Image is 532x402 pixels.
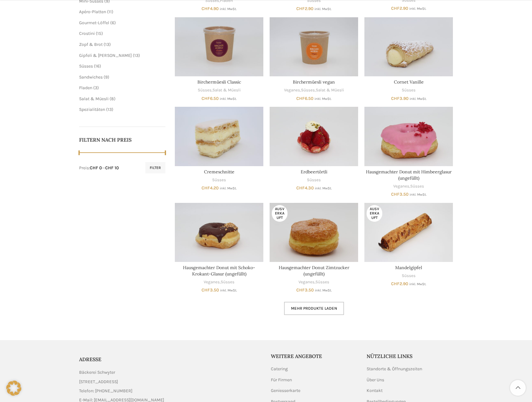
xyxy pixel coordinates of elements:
h5: Weitere Angebote [271,353,357,360]
span: 16 [95,63,99,69]
small: inkl. MwSt. [314,7,331,11]
a: Salat & Müesli [212,87,241,93]
a: Salat & Müesli [79,96,109,101]
span: 15 [97,31,101,36]
a: Veganes [284,87,300,93]
bdi: 2.90 [391,6,408,11]
bdi: 4.30 [296,185,314,191]
span: 9 [105,74,108,80]
a: Süsses [301,87,315,93]
span: CHF [296,96,305,101]
span: CHF [202,287,210,293]
span: ADRESSE [79,356,101,362]
small: inkl. MwSt. [220,7,237,11]
bdi: 3.50 [202,287,219,293]
small: inkl. MwSt. [315,186,332,190]
span: CHF [202,96,210,101]
a: Süsses [79,63,93,69]
a: Birchermüesli vegan [270,17,358,76]
a: Geniesserkarte [271,388,301,394]
bdi: 4.90 [202,6,219,11]
a: Erdbeertörtli [270,107,358,166]
div: , [270,279,358,285]
span: 13 [134,53,138,58]
a: Für Firmen [271,377,293,383]
a: Mandelgipfel [364,203,453,262]
span: Spezialitäten [79,107,105,112]
button: Filter [145,162,165,173]
a: Zopf & Brot [79,42,103,47]
a: Kontakt [367,388,383,394]
span: Mehr Produkte laden [291,306,337,311]
bdi: 2.90 [296,6,314,11]
a: Crostini [79,31,95,36]
div: , [175,279,263,285]
a: Hausgemachter Donut mit Himbeerglasur (ungefüllt) [366,169,452,181]
div: Preis: — [79,165,119,171]
span: CHF [391,281,400,286]
small: inkl. MwSt. [410,97,427,101]
a: Scroll to top button [510,380,526,396]
a: Birchermüesli Classic [197,79,241,85]
span: Fladen [79,85,92,90]
small: inkl. MwSt. [220,97,237,101]
a: Süsses [212,177,226,183]
small: inkl. MwSt. [315,288,332,292]
span: CHF [296,185,305,191]
span: 13 [105,42,109,47]
a: Cornet Vanille [364,17,453,76]
a: Standorte & Öffnungszeiten [367,366,423,372]
span: Bäckerei Schwyter [79,369,115,376]
bdi: 3.50 [391,192,409,197]
a: Süsses [402,87,416,93]
span: Ausverkauft [367,205,382,222]
a: Süsses [198,87,212,93]
a: Birchermüesli Classic [175,17,263,76]
bdi: 4.20 [202,185,219,191]
bdi: 3.90 [391,96,409,101]
a: Veganes [393,183,409,189]
span: 13 [108,107,112,112]
span: Ausverkauft [272,205,287,222]
a: Hausgemachter Donut mit Himbeerglasur (ungefüllt) [364,107,453,166]
a: Cremeschnitte [175,107,263,166]
div: , [364,183,453,189]
span: CHF [296,6,305,11]
a: Apéro-Platten [79,9,106,14]
span: 6 [112,20,114,25]
h5: Filtern nach Preis [79,136,166,143]
span: CHF [391,96,400,101]
span: CHF [391,6,400,11]
a: Süsses [315,279,329,285]
small: inkl. MwSt. [409,7,426,11]
a: Cornet Vanille [394,79,424,85]
a: Hausgemachter Donut Zimtzucker (ungefüllt) [270,203,358,262]
a: Hausgemachter Donut Zimtzucker (ungefüllt) [279,265,349,277]
a: Catering [271,366,288,372]
bdi: 6.50 [202,96,219,101]
a: Mandelgipfel [395,265,422,270]
span: CHF [202,185,210,191]
span: CHF 0 [90,165,102,171]
span: CHF [296,287,305,293]
a: Hausgemachter Donut mit Schoko-Krokant-Glasur (ungefüllt) [175,203,263,262]
span: 8 [111,96,114,101]
a: Salat & Müesli [316,87,344,93]
span: Sandwiches [79,74,103,80]
a: Süsses [221,279,234,285]
a: Gipfeli & [PERSON_NAME] [79,53,132,58]
span: CHF [202,6,210,11]
a: Mehr Produkte laden [284,302,344,315]
div: , [175,87,263,93]
a: Süsses [402,273,416,279]
small: inkl. MwSt. [220,186,237,190]
a: List item link [79,388,261,394]
a: Gourmet-Löffel [79,20,109,25]
a: Über Uns [367,377,385,383]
